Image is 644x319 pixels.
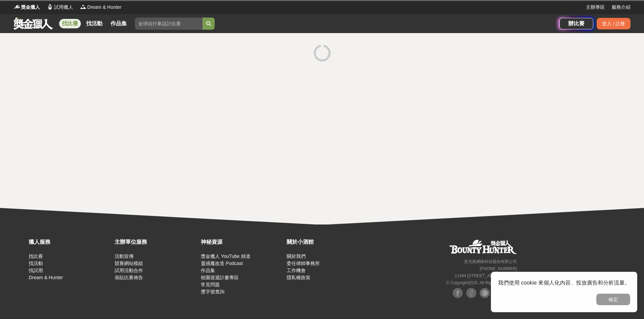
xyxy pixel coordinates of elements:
img: Logo [80,3,87,10]
small: 恩克斯網路科技股份有限公司 [464,259,517,264]
div: 神秘資源 [201,238,283,246]
a: 找比賽 [59,19,81,28]
img: Facebook [453,288,463,298]
img: Plurk [480,288,490,298]
a: Logo試用獵人 [47,4,73,11]
small: 11494 [STREET_ADDRESS] 3 樓 [455,273,517,278]
a: Dream & Hunter [29,275,63,280]
a: 找活動 [29,261,43,266]
a: 作品集 [201,268,215,273]
a: 找試用 [29,268,43,273]
a: Logo獎金獵人 [14,4,40,11]
input: 全球自行車設計比賽 [135,18,202,30]
a: 隱私權政策 [287,275,310,280]
a: 獎字號查詢 [201,289,224,294]
a: 找活動 [84,19,105,28]
a: 關於我們 [287,254,306,259]
a: 常見問題 [201,282,220,287]
a: 找比賽 [29,254,43,259]
a: 靈感魔改造 Podcast [201,261,243,266]
a: 活動宣傳 [115,254,134,259]
div: 主辦單位服務 [115,238,197,246]
a: 辦比賽 [559,18,593,29]
div: 關於小酒館 [287,238,369,246]
img: Logo [14,3,20,10]
small: © Copyright 2025 . All Rights Reserved. [446,281,517,285]
a: 獎金獵人 YouTube 頻道 [201,254,251,259]
div: 登入 / 註冊 [597,18,630,29]
button: 確定 [596,294,630,305]
a: 委任律師事務所 [287,261,320,266]
a: 張貼比賽佈告 [115,275,143,280]
a: 作品集 [108,19,129,28]
img: Logo [47,3,53,10]
small: [PHONE_NUMBER] [480,266,517,271]
a: 試用活動合作 [115,268,143,273]
span: 我們使用 cookie 來個人化內容、投放廣告和分析流量。 [498,280,630,286]
a: 工作機會 [287,268,306,273]
img: Facebook [466,288,476,298]
a: LogoDream & Hunter [80,4,121,11]
span: Dream & Hunter [87,4,121,11]
a: 服務介紹 [612,4,630,11]
span: 獎金獵人 [21,4,40,11]
div: 獵人服務 [29,238,111,246]
a: 主辦專區 [586,4,605,11]
a: 校園巡迴計畫專區 [201,275,239,280]
a: 競賽網站模組 [115,261,143,266]
span: 試用獵人 [54,4,73,11]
